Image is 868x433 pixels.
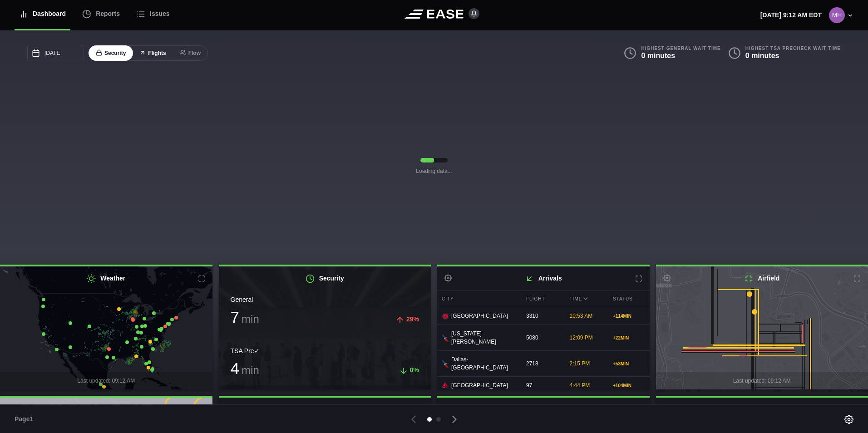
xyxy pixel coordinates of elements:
[608,291,650,307] div: Status
[565,291,607,307] div: Time
[641,45,720,51] b: Highest General Wait Time
[570,382,590,389] span: 4:44 PM
[15,414,37,424] span: Page 1
[613,335,645,341] div: + 22 MIN
[522,307,563,325] div: 3310
[522,355,563,372] div: 2718
[231,360,259,376] h3: 4
[641,52,675,59] b: 0 minutes
[437,398,650,422] h2: Departures
[570,335,593,341] span: 12:09 PM
[570,313,593,319] span: 10:53 AM
[570,360,590,367] span: 2:15 PM
[242,313,259,325] span: min
[522,291,563,307] div: Flight
[437,291,519,307] div: City
[27,45,84,61] input: mm/dd/yyyy
[89,45,133,61] button: Security
[613,360,645,367] div: + 53 MIN
[451,312,508,320] span: [GEOGRAPHIC_DATA]
[173,45,208,61] button: Flow
[760,10,822,20] p: [DATE] 9:12 AM EDT
[219,398,431,422] h2: Parking
[437,266,650,290] h2: Arrivals
[416,167,452,175] b: Loading data...
[132,45,173,61] button: Flights
[613,313,645,320] div: + 114 MIN
[242,364,259,376] span: min
[406,315,419,323] span: 29%
[219,266,431,290] h2: Security
[231,309,259,325] h3: 7
[522,377,563,394] div: 97
[745,45,841,51] b: Highest TSA PreCheck Wait Time
[231,295,419,305] div: General
[613,382,645,389] div: + 104 MIN
[410,366,419,374] span: 0%
[451,355,515,372] span: Dallas-[GEOGRAPHIC_DATA]
[745,52,779,59] b: 0 minutes
[231,346,419,356] div: TSA Pre✓
[829,7,845,23] img: 8d1564f89ae08c1c7851ff747965b28a
[451,381,508,389] span: [GEOGRAPHIC_DATA]
[451,330,515,346] span: [US_STATE][PERSON_NAME]
[522,329,563,346] div: 5080
[219,385,431,403] div: Last updated: 09:12 AM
